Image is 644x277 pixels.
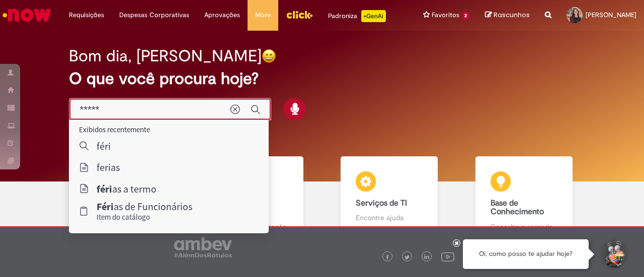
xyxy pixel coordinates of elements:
[405,255,410,260] img: logo_footer_twitter.png
[385,255,390,260] img: logo_footer_facebook.png
[328,10,386,22] div: Padroniza
[286,7,313,22] img: click_logo_yellow_360x200.png
[1,5,53,25] img: ServiceNow
[69,10,104,20] span: Requisições
[356,213,423,223] p: Encontre ajuda
[494,10,530,20] span: Rascunhos
[53,156,188,243] a: Tirar dúvidas Tirar dúvidas com Lupi Assist e Gen Ai
[69,47,262,65] h2: Bom dia, [PERSON_NAME]
[174,237,232,257] img: logo_footer_ambev_rotulo_gray.png
[491,198,544,217] b: Base de Conhecimento
[586,11,636,19] span: [PERSON_NAME]
[485,11,530,20] a: Rascunhos
[441,250,454,263] img: logo_footer_youtube.png
[424,254,429,260] img: logo_footer_linkedin.png
[356,198,407,208] b: Serviços de TI
[204,10,240,20] span: Aprovações
[322,156,457,243] a: Serviços de TI Encontre ajuda
[457,156,592,243] a: Base de Conhecimento Consulte e aprenda
[361,10,386,22] p: +GenAi
[119,10,189,20] span: Despesas Corporativas
[262,49,276,63] img: happy-face.png
[491,222,557,232] p: Consulte e aprenda
[69,70,575,87] h2: O que você procura hoje?
[463,239,589,269] div: Oi, como posso te ajudar hoje?
[599,239,629,269] button: Iniciar Conversa de Suporte
[461,12,470,20] span: 2
[432,10,459,20] span: Favoritos
[255,10,271,20] span: More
